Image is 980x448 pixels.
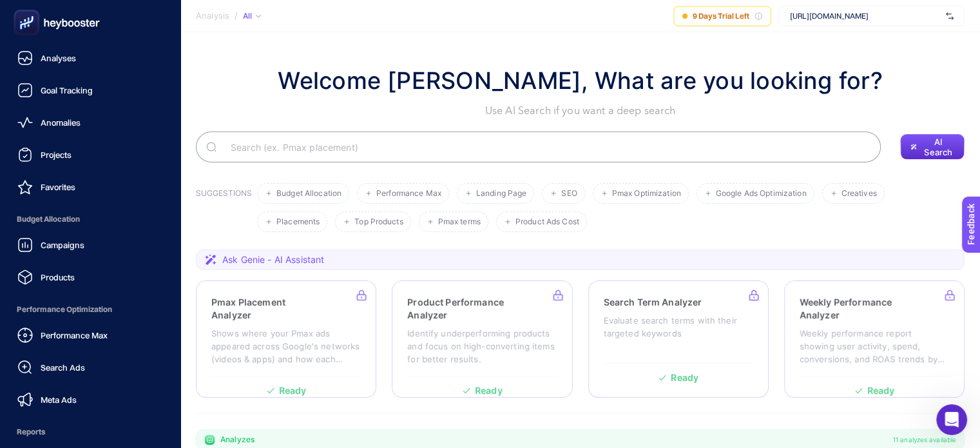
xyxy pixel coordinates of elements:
[376,189,441,199] span: Performance Max
[10,77,170,103] a: Goal Tracking
[900,134,965,160] button: AI Search
[922,137,954,157] span: AI Search
[561,189,577,199] span: SEO
[41,150,72,160] span: Projects
[8,4,49,14] span: Feedback
[392,280,572,398] a: Product Performance AnalyzerIdentify underperforming products and focus on high-converting items ...
[10,206,170,232] span: Budget Allocation
[276,189,341,199] span: Budget Allocation
[588,280,769,398] a: Search Term AnalyzerEvaluate search terms with their targeted keywordsReady
[220,129,870,165] input: Search
[10,419,170,445] span: Reports
[716,189,807,199] span: Google Ads Optimization
[693,11,749,21] span: 9 Days Trial Left
[612,189,681,199] span: Pmax Optimization
[10,322,170,348] a: Performance Max
[10,45,170,71] a: Analyses
[946,10,954,23] img: svg%3e
[10,297,170,322] span: Performance Optimization
[10,232,170,258] a: Campaigns
[10,355,170,380] a: Search Ads
[10,264,170,290] a: Products
[41,240,84,250] span: Campaigns
[41,117,81,128] span: Anomalies
[220,434,255,445] span: Analyzes
[10,174,170,200] a: Favorites
[41,330,108,340] span: Performance Max
[476,189,526,199] span: Landing Page
[278,103,883,119] p: Use AI Search if you want a deep search
[10,142,170,168] a: Projects
[196,188,252,232] h3: SUGGESTIONS
[784,280,965,398] a: Weekly Performance AnalyzerWeekly performance report showing user activity, spend, conversions, a...
[10,110,170,135] a: Anomalies
[222,253,324,266] span: Ask Genie - AI Assistant
[354,217,403,227] span: Top Products
[41,394,77,405] span: Meta Ads
[235,10,238,21] span: /
[790,11,941,21] span: [URL][DOMAIN_NAME]
[196,280,376,398] a: Pmax Placement AnalyzerShows where your Pmax ads appeared across Google's networks (videos & apps...
[41,362,85,373] span: Search Ads
[41,53,76,63] span: Analyses
[893,434,956,445] span: 11 analyzes available
[276,217,320,227] span: Placements
[41,182,75,192] span: Favorites
[10,387,170,413] a: Meta Ads
[196,11,229,21] span: Analysis
[41,272,75,282] span: Products
[438,217,481,227] span: Pmax terms
[41,85,93,95] span: Goal Tracking
[243,11,261,21] div: All
[841,189,877,199] span: Creatives
[515,217,579,227] span: Product Ads Cost
[278,63,883,98] h1: Welcome [PERSON_NAME], What are you looking for?
[936,404,967,435] iframe: Intercom live chat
